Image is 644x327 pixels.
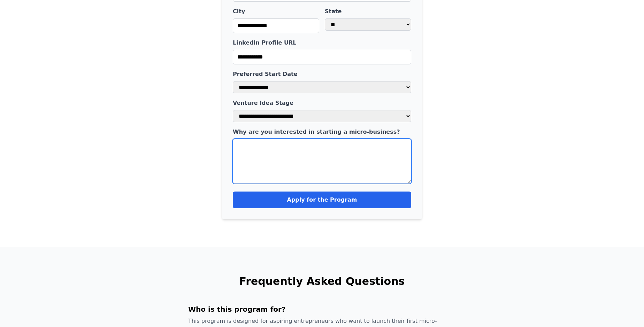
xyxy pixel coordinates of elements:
[325,7,411,16] label: State
[233,70,411,78] label: Preferred Start Date
[105,275,539,288] h2: Frequently Asked Questions
[233,192,411,208] button: Apply for the Program
[233,7,319,16] label: City
[188,304,456,314] h3: Who is this program for?
[233,99,411,107] label: Venture Idea Stage
[233,39,411,47] label: LinkedIn Profile URL
[233,128,411,136] label: Why are you interested in starting a micro-business?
